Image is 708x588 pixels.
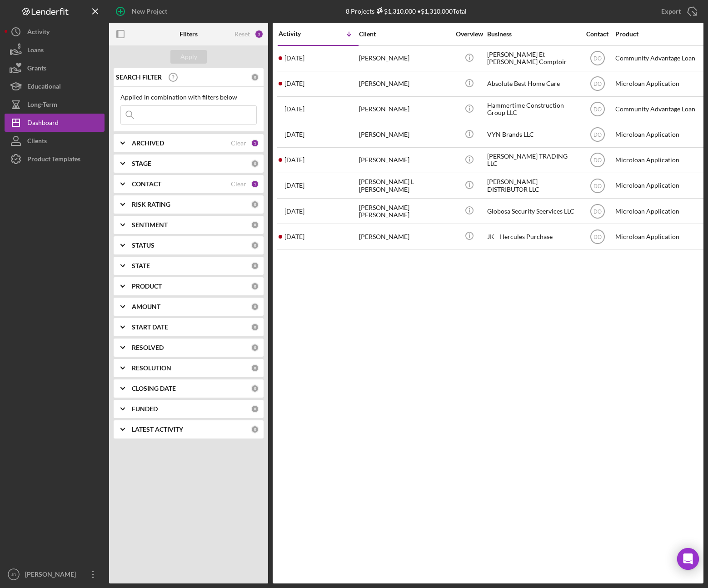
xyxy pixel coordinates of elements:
[284,233,304,240] time: 2025-06-19 14:26
[251,262,259,270] div: 0
[284,182,304,189] time: 2025-07-01 21:06
[593,106,602,113] text: DO
[11,572,16,577] text: JD
[359,123,450,147] div: [PERSON_NAME]
[580,30,614,38] div: Contact
[359,199,450,223] div: [PERSON_NAME] [PERSON_NAME]
[487,97,578,121] div: Hammertime Construction Group LLC
[251,323,259,331] div: 0
[132,180,161,188] b: CONTACT
[284,55,304,62] time: 2025-08-30 23:21
[284,208,304,215] time: 2025-06-20 09:24
[359,46,450,70] div: [PERSON_NAME]
[487,123,578,147] div: VYN Brands LLC
[132,283,162,290] b: PRODUCT
[27,132,47,152] div: Clients
[251,73,259,81] div: 0
[23,565,82,586] div: [PERSON_NAME]
[231,180,246,188] div: Clear
[251,159,259,168] div: 0
[593,183,602,189] text: DO
[615,46,706,70] div: Community Advantage Loan
[251,282,259,290] div: 0
[132,303,160,310] b: AMOUNT
[593,208,602,214] text: DO
[593,157,602,164] text: DO
[284,131,304,138] time: 2025-08-16 21:03
[5,150,105,168] a: Product Templates
[452,30,486,38] div: Overview
[284,105,304,113] time: 2025-08-19 16:42
[346,7,467,15] div: 8 Projects • $1,310,000 Total
[615,30,706,38] div: Product
[615,224,706,249] div: Microloan Application
[251,344,259,352] div: 0
[132,160,151,167] b: STAGE
[284,80,304,87] time: 2025-08-28 01:38
[27,41,44,61] div: Loans
[132,385,176,392] b: CLOSING DATE
[132,221,168,229] b: SENTIMENT
[132,140,164,147] b: ARCHIVED
[359,30,450,38] div: Client
[251,364,259,372] div: 0
[487,199,578,223] div: Globosa Security Seervices LLC
[615,123,706,147] div: Microloan Application
[5,59,105,77] button: Grants
[5,114,105,132] button: Dashboard
[487,148,578,172] div: [PERSON_NAME] TRADING LLC
[359,224,450,249] div: [PERSON_NAME]
[132,324,168,331] b: START DATE
[132,262,150,269] b: STATE
[109,2,176,20] button: New Project
[120,94,257,101] div: Applied in combination with filters below
[359,72,450,96] div: [PERSON_NAME]
[593,81,602,87] text: DO
[27,77,61,98] div: Educational
[5,132,105,150] a: Clients
[132,426,183,433] b: LATEST ACTIVITY
[170,50,207,64] button: Apply
[132,242,155,249] b: STATUS
[5,565,105,583] button: JD[PERSON_NAME]
[487,30,578,38] div: Business
[27,59,46,80] div: Grants
[615,97,706,121] div: Community Advantage Loan
[132,364,171,372] b: RESOLUTION
[251,180,259,188] div: 1
[593,132,602,138] text: DO
[254,30,264,39] div: 2
[615,72,706,96] div: Microloan Application
[231,140,246,147] div: Clear
[251,221,259,229] div: 0
[251,139,259,147] div: 1
[593,234,602,240] text: DO
[180,50,197,64] div: Apply
[359,97,450,121] div: [PERSON_NAME]
[652,2,703,20] button: Export
[279,30,319,37] div: Activity
[487,174,578,198] div: [PERSON_NAME] DISTRIBUTOR LLC
[132,405,158,413] b: FUNDED
[487,46,578,70] div: [PERSON_NAME] Et [PERSON_NAME] Comptoir
[251,425,259,434] div: 0
[27,95,57,116] div: Long-Term
[593,55,602,62] text: DO
[677,548,699,570] div: Open Intercom Messenger
[615,148,706,172] div: Microloan Application
[359,174,450,198] div: [PERSON_NAME] L [PERSON_NAME]
[615,174,706,198] div: Microloan Application
[5,77,105,95] button: Educational
[487,72,578,96] div: Absolute Best Home Care
[359,148,450,172] div: [PERSON_NAME]
[234,30,250,38] div: Reset
[5,95,105,114] button: Long-Term
[251,200,259,209] div: 0
[5,41,105,59] button: Loans
[5,23,105,41] button: Activity
[179,30,198,38] b: Filters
